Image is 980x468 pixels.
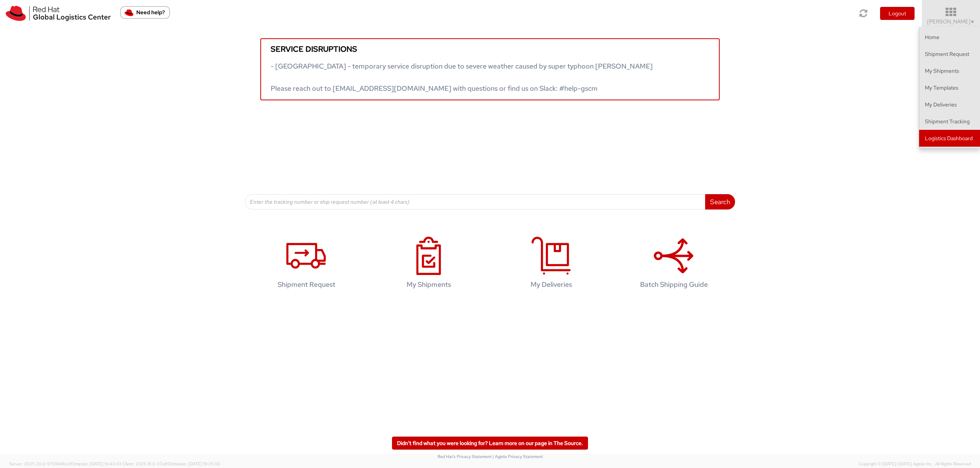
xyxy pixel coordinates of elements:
[919,46,980,62] a: Shipment Request
[392,437,588,450] a: Didn't find what you were looking for? Learn more on our page in The Source.
[493,454,543,459] a: | Agistix Privacy Statement
[616,229,731,300] a: Batch Shipping Guide
[624,281,723,288] h4: Batch Shipping Guide
[494,229,609,300] a: My Deliveries
[371,229,486,300] a: My Shipments
[970,19,975,25] span: ▼
[245,194,706,209] input: Enter the tracking number or ship request number (at least 4 chars)
[705,194,735,209] button: Search
[9,461,121,466] span: Server: 2025.20.0-970904bc0f3
[120,6,170,19] button: Need help?
[122,461,220,466] span: Client: 2025.18.0-37e85b1
[271,62,653,93] span: - [GEOGRAPHIC_DATA] - temporary service disruption due to severe weather caused by super typhoon ...
[75,461,121,466] span: master, [DATE] 10:43:43
[919,62,980,79] a: My Shipments
[438,454,492,459] a: Red Hat's Privacy Statement
[6,6,111,21] img: rh-logistics-00dfa346123c4ec078e1.svg
[927,18,975,25] span: [PERSON_NAME]
[919,79,980,96] a: My Templates
[271,45,709,53] h5: Service disruptions
[257,281,356,288] h4: Shipment Request
[249,229,364,300] a: Shipment Request
[502,281,601,288] h4: My Deliveries
[173,461,220,466] span: master, [DATE] 10:25:00
[379,281,478,288] h4: My Shipments
[919,29,980,46] a: Home
[859,461,971,467] span: Copyright © [DATE]-[DATE] Agistix Inc., All Rights Reserved
[919,130,980,147] a: Logistics Dashboard
[919,96,980,113] a: My Deliveries
[880,7,915,20] button: Logout
[260,38,720,100] a: Service disruptions - [GEOGRAPHIC_DATA] - temporary service disruption due to severe weather caus...
[919,113,980,130] a: Shipment Tracking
